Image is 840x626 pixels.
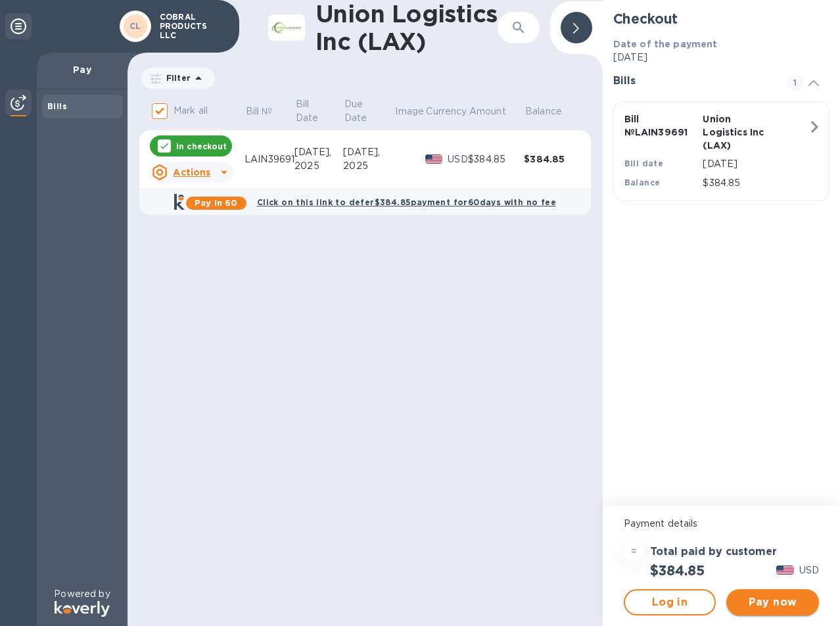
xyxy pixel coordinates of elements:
p: Mark all [174,104,208,118]
button: Log in [624,589,716,615]
h2: $384.85 [650,562,705,579]
b: Pay in 60 [195,198,237,208]
b: Click on this link to defer $384.85 payment for 60 days with no fee [257,197,556,207]
p: USD [799,564,819,577]
h3: Total paid by customer [650,546,777,558]
p: Payment details [624,517,819,531]
p: In checkout [176,141,227,152]
b: CL [129,21,141,31]
span: Bill Date [296,97,342,125]
p: Bill Date [296,97,325,125]
p: Image [395,105,424,118]
img: USD [425,155,443,164]
span: Pay now [737,594,808,610]
p: Pay [47,63,117,76]
span: Bill № [246,105,290,118]
h3: Bills [613,75,772,87]
button: Pay now [726,589,819,615]
div: [DATE], [343,145,394,159]
p: Due Date [344,97,376,125]
p: Filter [161,72,191,84]
p: $384.85 [703,176,808,190]
div: 2025 [343,159,394,173]
div: LAIN39691 [245,153,294,166]
h2: Checkout [613,11,829,27]
span: Balance [525,105,579,118]
b: Bill date [624,158,664,168]
p: Bill № LAIN39691 [624,112,698,139]
p: Balance [525,105,562,118]
p: Currency [426,105,467,118]
div: $384.85 [524,153,580,166]
b: Date of the payment [613,39,718,49]
span: Log in [636,594,705,610]
p: Amount [469,105,506,118]
div: = [624,541,645,562]
span: 1 [787,75,803,91]
p: Powered by [54,587,110,601]
span: Due Date [344,97,393,125]
u: Actions [173,167,210,178]
img: USD [776,566,794,575]
p: [DATE] [613,51,829,64]
p: USD [448,153,468,166]
p: Bill № [246,105,273,118]
p: COBRAL PRODUCTS LLC [160,12,225,40]
div: [DATE], [294,145,343,159]
div: $384.85 [468,153,524,166]
button: Bill №LAIN39691Union Logistics Inc (LAX)Bill date[DATE]Balance$384.85 [613,101,829,201]
b: Balance [624,178,661,187]
img: Logo [55,601,110,617]
p: Union Logistics Inc (LAX) [703,112,776,152]
b: Bills [47,101,67,111]
span: Amount [469,105,523,118]
p: [DATE] [703,157,808,171]
div: 2025 [294,159,343,173]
